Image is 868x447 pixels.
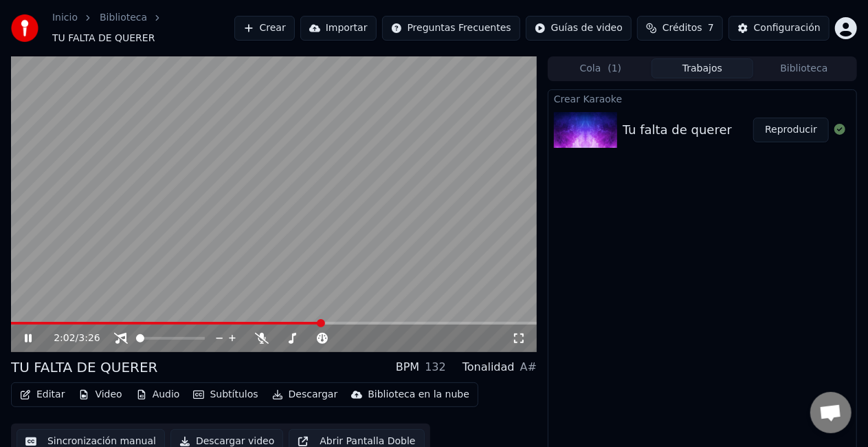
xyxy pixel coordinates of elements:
[550,58,652,78] button: Cola
[652,58,753,78] button: Trabajos
[11,358,158,377] div: TU FALTA DE QUERER
[52,32,155,45] span: TU FALTA DE QUERER
[526,16,632,41] button: Guías de video
[300,16,377,41] button: Importar
[753,58,855,78] button: Biblioteca
[728,16,830,41] button: Configuración
[608,62,621,76] span: ( 1 )
[11,14,38,42] img: youka
[14,385,70,404] button: Editar
[396,359,419,375] div: BPM
[52,11,78,25] a: Inicio
[100,11,147,25] a: Biblioteca
[267,385,344,404] button: Descargar
[54,331,87,345] div: /
[623,120,732,140] div: Tu falta de querer
[382,16,520,41] button: Preguntas Frecuentes
[708,21,714,35] span: 7
[754,21,821,35] div: Configuración
[637,16,723,41] button: Créditos7
[234,16,295,41] button: Crear
[753,118,829,142] button: Reproducir
[54,331,75,345] span: 2:02
[131,385,186,404] button: Audio
[188,385,263,404] button: Subtítulos
[520,359,537,375] div: A#
[663,21,702,35] span: Créditos
[463,359,515,375] div: Tonalidad
[78,331,100,345] span: 3:26
[810,392,852,433] a: Chat abierto
[73,385,127,404] button: Video
[548,90,856,107] div: Crear Karaoke
[425,359,446,375] div: 132
[368,388,469,402] div: Biblioteca en la nube
[52,11,234,45] nav: breadcrumb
